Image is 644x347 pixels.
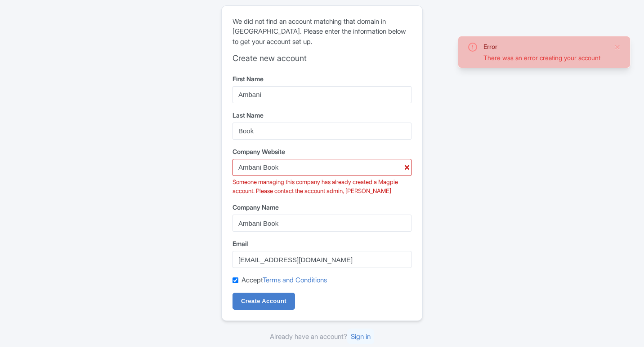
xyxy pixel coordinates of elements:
[233,202,411,212] label: Company Name
[233,53,411,63] h2: Create new account
[233,74,411,83] label: First Name
[233,178,411,195] div: Someone managing this company has already created a Magpie account. Please contact the account ad...
[483,42,607,51] div: Error
[233,17,411,47] p: We did not find an account matching that domain in [GEOGRAPHIC_DATA]. Please enter the informatio...
[233,147,411,156] label: Company Website
[241,275,327,286] label: Accept
[221,332,423,342] div: Already have an account?
[233,239,411,248] label: Email
[347,329,374,344] a: Sign in
[233,110,411,120] label: Last Name
[233,159,411,176] input: example.com
[233,293,295,310] input: Create Account
[263,276,327,284] a: Terms and Conditions
[483,53,607,62] div: There was an error creating your account
[614,42,621,53] button: Close
[233,251,411,268] input: username@example.com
